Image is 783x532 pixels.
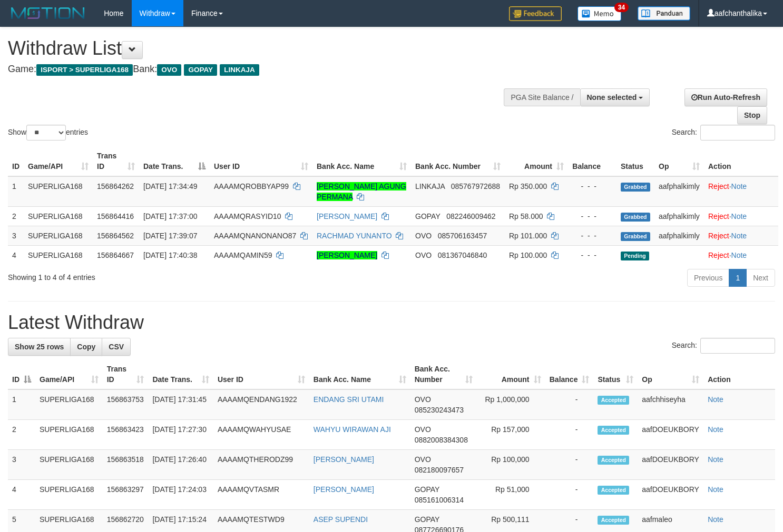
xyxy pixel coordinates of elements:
[24,146,93,176] th: Game/API: activate to sort column ascending
[446,212,495,220] span: Copy 082246009462 to clipboard
[737,106,767,124] a: Stop
[184,64,217,76] span: GOPAY
[35,389,103,420] td: SUPERLIGA168
[509,6,562,21] img: Feedback.jpg
[545,389,594,420] td: -
[704,176,778,207] td: ·
[24,176,93,207] td: SUPERLIGA168
[415,485,439,494] span: GOPAY
[15,343,64,351] span: Show 25 rows
[731,212,747,220] a: Note
[708,455,723,464] a: Note
[638,420,703,450] td: aafDOEUKBORY
[312,146,411,176] th: Bank Acc. Name: activate to sort column ascending
[220,64,259,76] span: LINKAJA
[213,389,309,420] td: AAAAMQENDANG1922
[746,269,775,287] a: Next
[314,425,391,434] a: WAHYU WIRAWAN AJI
[8,176,24,207] td: 1
[148,480,213,510] td: [DATE] 17:24:03
[24,226,93,245] td: SUPERLIGA168
[572,230,612,241] div: - - -
[568,146,616,176] th: Balance
[317,182,406,201] a: [PERSON_NAME] AGUNG PERMANA
[621,183,650,192] span: Grabbed
[703,359,775,389] th: Action
[614,3,629,12] span: 34
[587,93,637,102] span: None selected
[148,420,213,450] td: [DATE] 17:27:30
[438,251,487,259] span: Copy 081367046840 to clipboard
[598,516,629,525] span: Accepted
[410,359,477,389] th: Bank Acc. Number: activate to sort column ascending
[598,396,629,405] span: Accepted
[708,251,729,259] a: Reject
[8,226,24,245] td: 3
[314,485,374,494] a: [PERSON_NAME]
[8,125,88,140] label: Show entries
[687,269,729,287] a: Previous
[509,232,547,240] span: Rp 101.000
[545,420,594,450] td: -
[509,251,547,259] span: Rp 100.000
[103,450,149,480] td: 156863518
[415,212,440,220] span: GOPAY
[143,212,197,220] span: [DATE] 17:37:00
[578,6,622,21] img: Button%20Memo.svg
[317,251,377,259] a: [PERSON_NAME]
[8,359,35,389] th: ID: activate to sort column descending
[8,312,775,333] h1: Latest Withdraw
[438,232,487,240] span: Copy 085706163457 to clipboard
[731,232,747,240] a: Note
[704,245,778,265] td: ·
[8,480,35,510] td: 4
[143,232,197,240] span: [DATE] 17:39:07
[654,176,704,207] td: aafphalkimly
[638,450,703,480] td: aafDOEUKBORY
[545,359,594,389] th: Balance: activate to sort column ascending
[415,496,464,504] span: Copy 085161006314 to clipboard
[451,182,500,190] span: Copy 085767972688 to clipboard
[572,181,612,192] div: - - -
[638,480,703,510] td: aafDOEUKBORY
[477,450,545,480] td: Rp 100,000
[684,88,767,106] a: Run Auto-Refresh
[477,359,545,389] th: Amount: activate to sort column ascending
[157,64,181,76] span: OVO
[638,6,690,21] img: panduan.png
[704,206,778,226] td: ·
[415,232,432,240] span: OVO
[102,338,131,356] a: CSV
[8,420,35,450] td: 2
[708,515,723,524] a: Note
[35,359,103,389] th: Game/API: activate to sort column ascending
[8,206,24,226] td: 2
[700,125,775,140] input: Search:
[504,88,580,106] div: PGA Site Balance /
[26,125,66,140] select: Showentries
[213,420,309,450] td: AAAAMQWAHYUSAE
[97,232,134,240] span: 156864562
[415,251,432,259] span: OVO
[213,359,309,389] th: User ID: activate to sort column ascending
[8,338,71,356] a: Show 25 rows
[654,226,704,245] td: aafphalkimly
[8,389,35,420] td: 1
[598,486,629,495] span: Accepted
[415,406,464,414] span: Copy 085230243473 to clipboard
[580,88,650,106] button: None selected
[638,389,703,420] td: aafchhiseyha
[729,269,747,287] a: 1
[36,64,133,76] span: ISPORT > SUPERLIGA168
[8,268,318,283] div: Showing 1 to 4 of 4 entries
[731,251,747,259] a: Note
[8,5,88,21] img: MOTION_logo.png
[708,212,729,220] a: Reject
[704,146,778,176] th: Action
[654,206,704,226] td: aafphalkimly
[8,64,512,75] h4: Game: Bank:
[309,359,410,389] th: Bank Acc. Name: activate to sort column ascending
[214,212,281,220] span: AAAAMQRASYID10
[97,212,134,220] span: 156864416
[97,182,134,190] span: 156864262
